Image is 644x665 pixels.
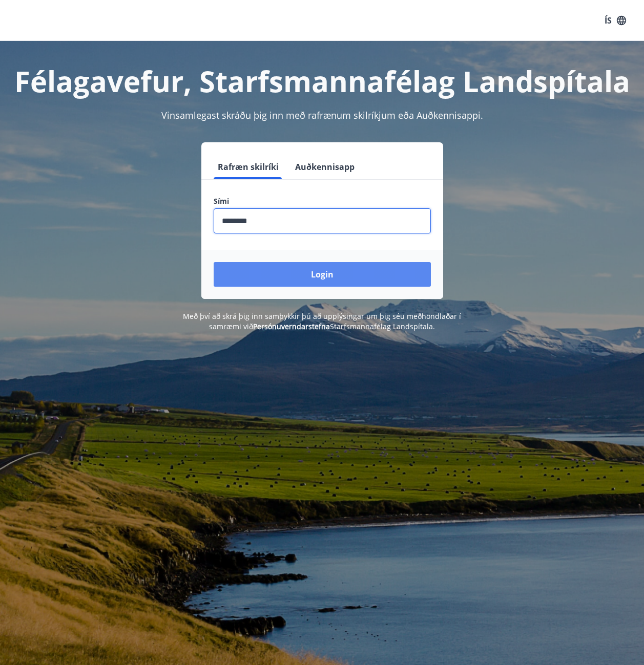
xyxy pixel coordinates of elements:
[214,262,431,287] button: Login
[161,109,483,121] span: Vinsamlegast skráðu þig inn með rafrænum skilríkjum eða Auðkennisappi.
[183,311,461,331] span: Með því að skrá þig inn samþykkir þú að upplýsingar um þig séu meðhöndlaðar í samræmi við Starfsm...
[214,155,283,179] button: Rafræn skilríki
[291,155,359,179] button: Auðkennisapp
[599,11,632,30] button: ÍS
[12,61,632,100] h1: Félagavefur, Starfsmannafélag Landspítala
[253,321,330,331] a: Persónuverndarstefna
[214,196,431,206] label: Sími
